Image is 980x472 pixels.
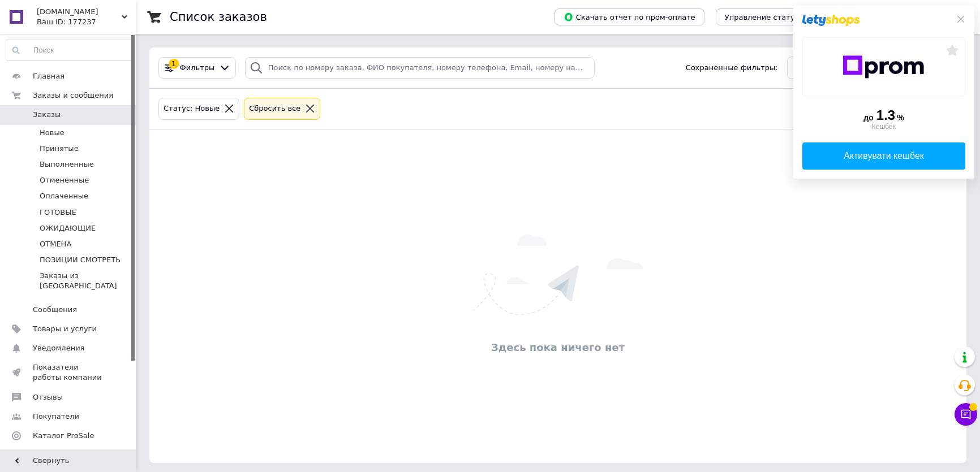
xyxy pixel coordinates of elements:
span: Уведомления [33,343,84,353]
span: Сохраненные фильтры: [686,63,778,73]
div: 1 [169,58,179,68]
button: Управление статусами [716,8,823,25]
span: Выполненные [40,159,94,170]
span: Показатели работы компании [33,362,105,383]
span: Отмененные [40,175,89,185]
span: Сообщения [33,305,77,315]
span: Оплаченные [40,191,88,201]
h1: Список заказов [170,10,267,24]
span: ПОЗИЦИИ СМОТРЕТЬ [40,255,121,265]
span: Заказы [33,110,61,120]
span: Каталог ProSale [33,431,94,441]
span: Товары и услуги [33,324,97,334]
span: Принятые [40,144,79,154]
div: Ваш ID: 177237 [37,17,136,27]
span: Управление статусами [725,13,814,21]
input: Поиск по номеру заказа, ФИО покупателя, номеру телефона, Email, номеру накладной [245,57,595,79]
span: Скачать отчет по пром-оплате [564,12,695,22]
span: Главная [33,71,65,81]
span: Фильтры [180,63,215,73]
span: Новые [40,128,65,138]
span: Заказы и сообщения [33,90,113,101]
span: URANCLUB.COM.UA [37,7,122,17]
span: Заказы из [GEOGRAPHIC_DATA] [40,271,132,291]
button: Скачать отчет по пром-оплате [555,8,704,25]
div: Здесь пока ничего нет [155,340,961,354]
button: Чат с покупателем [955,403,977,426]
span: Покупатели [33,412,79,422]
div: Сбросить все [247,103,303,115]
input: Поиск [6,40,132,60]
span: ГОТОВЫЕ [40,207,76,218]
span: ОЖИДАЮЩИЕ [40,223,96,233]
div: Статус: Новые [161,103,222,115]
span: ОТМЕНА [40,239,71,249]
span: Отзывы [33,392,63,402]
